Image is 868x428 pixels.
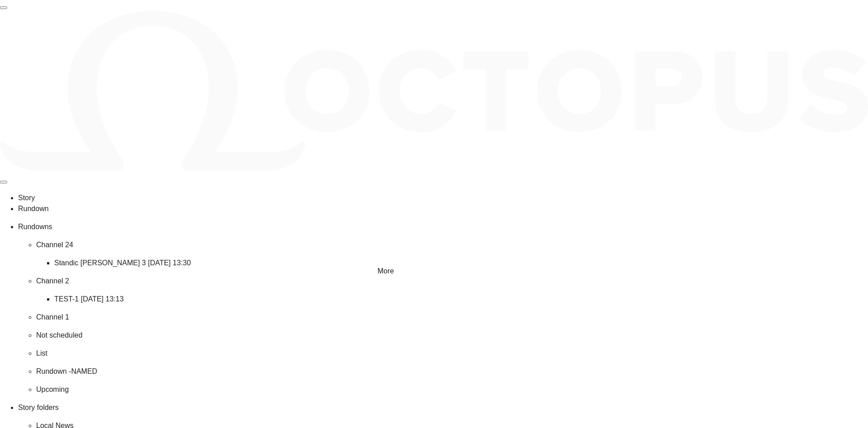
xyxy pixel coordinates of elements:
[18,221,868,232] p: Rundowns
[36,240,868,250] p: Channel 24
[54,294,868,305] p: TEST-1 [DATE] 13:13
[18,194,35,202] span: Story
[36,312,868,323] p: Channel 1
[54,258,868,268] p: Standic [PERSON_NAME] 3 [DATE] 13:30
[36,348,868,359] p: List
[18,205,49,212] span: Rundown
[377,267,394,275] span: More
[36,330,868,341] p: Not scheduled
[36,276,868,287] p: Channel 2
[36,384,868,395] p: Upcoming
[18,402,868,413] p: Story folders
[36,366,868,377] p: Rundown -NAMED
